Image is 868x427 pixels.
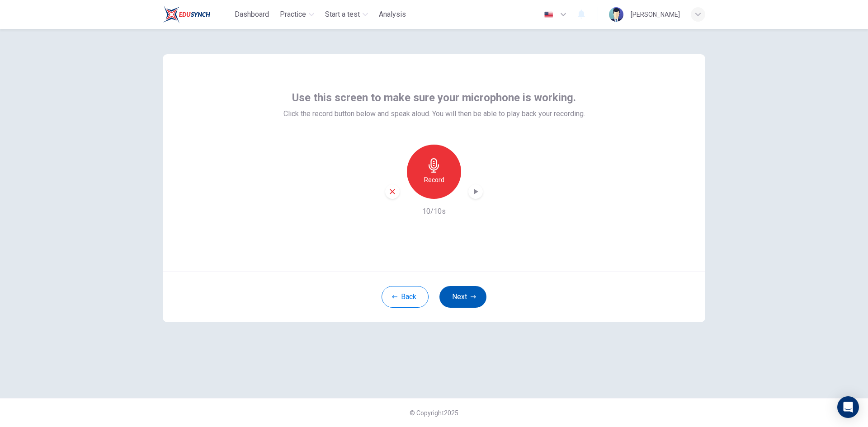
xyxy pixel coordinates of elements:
[410,409,458,417] span: © Copyright 2025
[163,5,231,23] a: Train Test logo
[631,9,680,20] div: [PERSON_NAME]
[231,6,273,23] button: Dashboard
[543,11,554,18] img: en
[292,90,576,105] span: Use this screen to make sure your microphone is working.
[280,9,306,20] span: Practice
[424,174,444,185] h6: Record
[422,206,446,217] h6: 10/10s
[276,6,318,23] button: Practice
[439,286,486,308] button: Next
[407,145,461,199] button: Record
[382,286,429,308] button: Back
[375,6,410,23] button: Analysis
[325,9,360,20] span: Start a test
[163,5,210,23] img: Train Test logo
[235,9,269,20] span: Dashboard
[283,108,585,119] span: Click the record button below and speak aloud. You will then be able to play back your recording.
[609,7,623,22] img: Profile picture
[379,9,406,20] span: Analysis
[837,396,859,418] div: Open Intercom Messenger
[321,6,372,23] button: Start a test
